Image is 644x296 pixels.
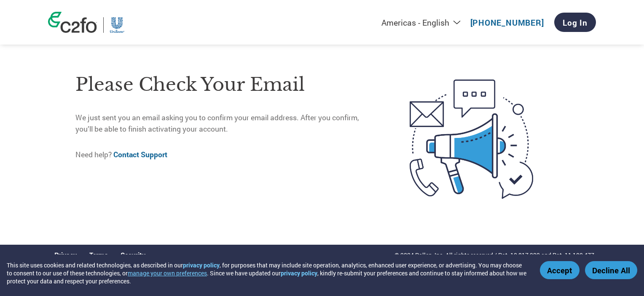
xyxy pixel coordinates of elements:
div: This site uses cookies and related technologies, as described in our , for purposes that may incl... [7,261,528,285]
a: [PHONE_NUMBER] [470,17,544,28]
a: privacy policy [183,261,220,269]
a: Terms [89,251,108,259]
button: Accept [540,261,580,279]
p: © 2024 Pollen, Inc. All rights reserved / Pat. 10,817,932 and Pat. 11,100,477. [394,251,596,259]
a: privacy policy [281,269,317,277]
img: Unilever [110,17,124,33]
a: Privacy [54,251,77,259]
p: Need help? [75,149,374,160]
button: manage your own preferences [128,269,207,277]
a: Log In [554,13,596,32]
button: Decline All [585,261,637,279]
p: We just sent you an email asking you to confirm your email address. After you confirm, you’ll be ... [75,112,374,135]
a: Security [121,251,145,259]
img: c2fo logo [48,12,97,33]
h1: Please check your email [75,71,374,98]
a: Contact Support [113,150,167,159]
img: open-email [374,64,569,214]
